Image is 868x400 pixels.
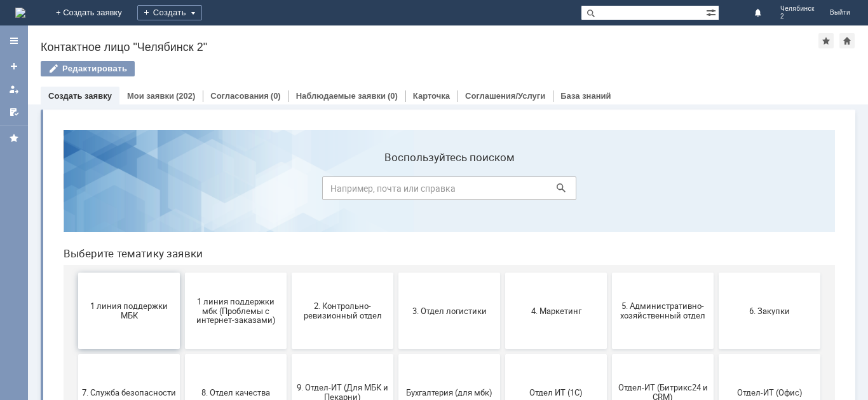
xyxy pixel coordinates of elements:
[456,268,550,277] span: Отдел ИТ (1С)
[4,102,24,122] a: Мои согласования
[48,91,112,101] a: Создать заявку
[41,41,818,54] div: Контактное лицо "Челябинск 2"
[15,8,25,18] a: Перейти на домашнюю страницу
[560,91,611,101] a: База знаний
[15,8,25,18] img: logo
[242,345,336,364] span: Это соглашение не активно!
[562,263,656,282] span: Отдел-ИТ (Битрикс24 и CRM)
[10,127,782,140] header: Выберите тематику заявки
[29,349,123,359] span: Финансовый отдел
[135,349,229,359] span: Франчайзинг
[296,91,386,101] a: Наблюдаемые заявки
[706,6,719,18] span: Расширенный поиск
[135,176,229,205] span: 1 линия поддержки мбк (Проблемы с интернет-заказами)
[269,57,523,80] input: Например, почта или справка
[839,33,855,48] div: Сделать домашней страницей
[665,153,767,229] button: 6. Закупки
[132,234,233,311] button: 8. Отдел качества
[818,33,834,48] div: Добавить в избранное
[25,316,126,392] button: Финансовый отдел
[452,316,553,392] button: не актуален
[669,268,763,277] span: Отдел-ИТ (Офис)
[29,182,123,201] span: 1 линия поддержки МБК
[176,91,195,101] div: (202)
[413,91,450,101] a: Карточка
[4,56,24,76] a: Создать заявку
[559,234,660,311] button: Отдел-ИТ (Битрикс24 и CRM)
[127,91,174,101] a: Мои заявки
[349,186,443,196] span: 3. Отдел логистики
[345,316,447,392] button: [PERSON_NAME]. Услуги ИТ для МБК (оформляет L1)
[452,153,553,229] button: 4. Маркетинг
[780,13,815,20] span: 2
[465,91,545,101] a: Соглашения/Услуги
[25,234,126,311] button: 7. Служба безопасности
[271,91,281,101] div: (0)
[29,268,123,277] span: 7. Служба безопасности
[238,153,340,229] button: 2. Контрольно-ревизионный отдел
[132,316,233,392] button: Франчайзинг
[137,5,202,20] div: Создать
[242,263,336,282] span: 9. Отдел-ИТ (Для МБК и Пекарни)
[456,186,550,196] span: 4. Маркетинг
[132,153,233,229] button: 1 линия поддержки мбк (Проблемы с интернет-заказами)
[210,91,269,101] a: Согласования
[388,91,398,101] div: (0)
[345,234,447,311] button: Бухгалтерия (для мбк)
[4,79,24,99] a: Мои заявки
[269,31,523,44] label: Воспользуйтесь поиском
[665,234,767,311] button: Отдел-ИТ (Офис)
[238,234,340,311] button: 9. Отдел-ИТ (Для МБК и Пекарни)
[456,349,550,359] span: не актуален
[559,153,660,229] button: 5. Административно-хозяйственный отдел
[345,153,447,229] button: 3. Отдел логистики
[242,182,336,201] span: 2. Контрольно-ревизионный отдел
[349,268,443,277] span: Бухгалтерия (для мбк)
[238,316,340,392] button: Это соглашение не активно!
[349,339,443,368] span: [PERSON_NAME]. Услуги ИТ для МБК (оформляет L1)
[780,5,815,13] span: Челябинск
[25,153,126,229] button: 1 линия поддержки МБК
[135,268,229,277] span: 8. Отдел качества
[452,234,553,311] button: Отдел ИТ (1С)
[669,186,763,196] span: 6. Закупки
[562,182,656,201] span: 5. Административно-хозяйственный отдел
